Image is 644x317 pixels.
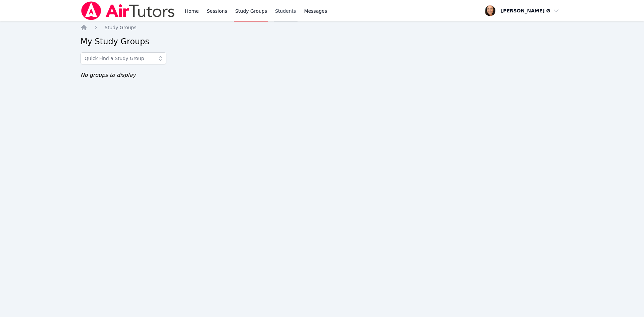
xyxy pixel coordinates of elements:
nav: Breadcrumb [80,24,563,31]
a: Study Groups [105,24,137,31]
span: Messages [304,8,327,14]
span: No groups to display [80,72,136,78]
img: Air Tutors [80,1,175,20]
h2: My Study Groups [80,36,563,47]
input: Quick Find a Study Group [80,52,166,64]
span: Study Groups [105,25,137,30]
